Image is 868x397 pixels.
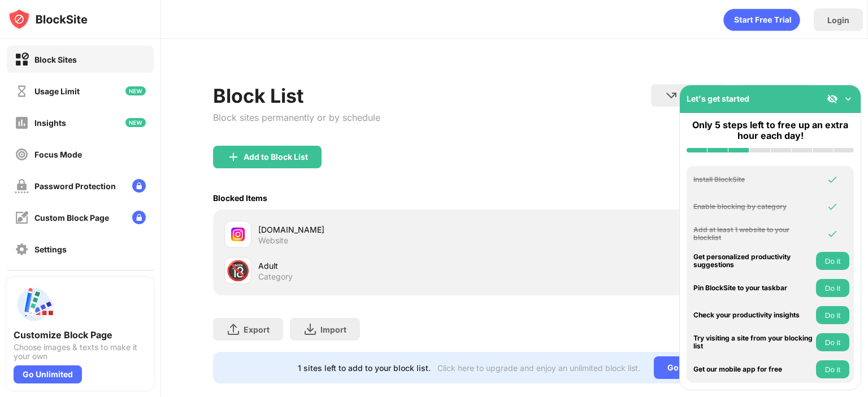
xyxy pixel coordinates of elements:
div: Go Unlimited [14,365,82,383]
button: Do it [816,360,849,378]
img: omni-check.svg [827,228,838,239]
div: Website [258,235,288,246]
div: Insights [34,118,66,128]
img: lock-menu.svg [132,211,146,224]
img: logo-blocksite.svg [8,8,88,30]
div: [DOMAIN_NAME] [258,224,514,235]
div: Go Unlimited [654,356,731,379]
img: omni-check.svg [827,174,838,185]
button: Do it [816,306,849,324]
img: new-icon.svg [125,118,146,127]
div: Click here to upgrade and enjoy an unlimited block list. [437,363,640,373]
div: Focus Mode [34,150,82,159]
div: Usage Limit [34,86,80,96]
div: Pin BlockSite to your taskbar [693,284,813,292]
div: Choose images & texts to make it your own [14,343,147,361]
button: Do it [816,252,849,270]
div: Only 5 steps left to free up an extra hour each day! [687,120,854,141]
img: push-custom-page.svg [14,284,54,325]
img: new-icon.svg [125,86,146,95]
img: lock-menu.svg [132,179,146,193]
div: Block sites permanently or by schedule [213,112,380,123]
img: omni-setup-toggle.svg [843,93,854,104]
button: Do it [816,279,849,297]
div: Get our mobile app for free [693,365,813,373]
img: time-usage-off.svg [15,84,29,98]
img: focus-off.svg [15,147,29,162]
img: password-protection-off.svg [15,179,29,193]
div: Custom Block Page [34,213,109,223]
div: Block List [213,84,380,107]
img: favicons [231,228,245,241]
div: Import [320,325,346,334]
div: Category [258,272,293,282]
div: Login [827,15,849,25]
div: Adult [258,260,514,272]
div: Let's get started [687,94,749,103]
img: omni-check.svg [827,201,838,212]
img: eye-not-visible.svg [827,93,838,104]
img: block-on.svg [15,53,29,67]
div: Add to Block List [244,152,308,162]
div: Add at least 1 website to your blocklist [693,226,813,242]
div: Customize Block Page [14,329,147,341]
button: Do it [816,333,849,351]
div: 1 sites left to add to your block list. [298,363,431,373]
div: Get personalized productivity suggestions [693,253,813,269]
div: Export [244,325,270,334]
div: Block Sites [34,55,77,64]
div: Password Protection [34,181,116,191]
img: insights-off.svg [15,116,29,130]
div: 🔞 [226,259,250,282]
div: Install BlockSite [693,176,813,184]
div: animation [723,8,800,31]
div: Settings [34,245,67,254]
div: Check your productivity insights [693,311,813,319]
div: Enable blocking by category [693,203,813,211]
img: customize-block-page-off.svg [15,211,29,225]
div: Try visiting a site from your blocking list [693,334,813,351]
div: Blocked Items [213,193,267,203]
img: settings-off.svg [15,242,29,256]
